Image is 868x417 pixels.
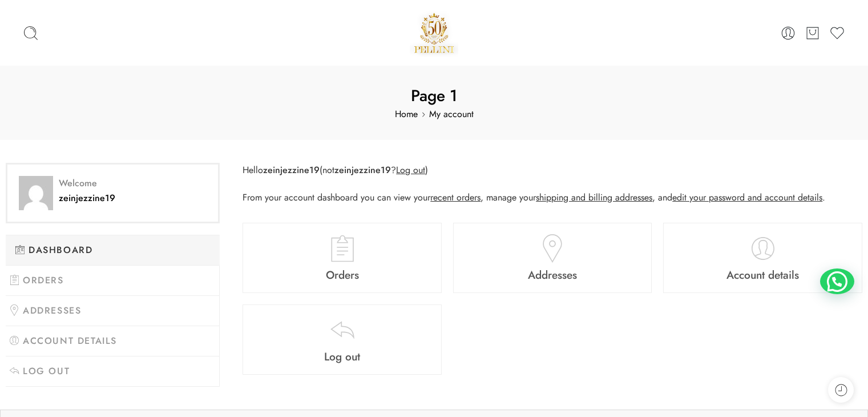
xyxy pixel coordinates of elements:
[243,190,862,205] p: From your account dashboard you can view your , manage your , and .
[243,223,442,293] a: Orders
[19,176,207,191] span: Welcome
[429,107,474,122] a: My account
[334,163,391,177] strong: zeinjezzine19
[410,9,459,57] a: Pellini -
[395,107,418,122] a: Home
[430,191,481,204] a: recent orders
[805,25,821,41] a: Cart
[410,9,459,57] img: Pellini
[453,223,652,293] a: Addresses
[19,191,207,206] span: zeinjezzine19
[6,235,220,266] a: Dashboard
[243,304,442,375] a: Log out
[6,326,220,356] a: Account details
[243,217,862,380] nav: Account pages
[6,266,220,296] a: Orders
[6,235,220,387] nav: Account pages
[6,296,220,326] a: Addresses
[663,223,862,293] a: Account details
[243,163,862,178] p: Hello (not ? )
[263,163,320,177] strong: zeinjezzine19
[396,163,425,177] a: Log out
[536,191,652,204] a: shipping and billing addresses
[23,85,845,107] span: Page 1
[672,191,822,204] a: edit your password and account details
[829,25,845,41] a: Wishlist
[6,356,220,387] a: Log out
[780,25,796,41] a: My Account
